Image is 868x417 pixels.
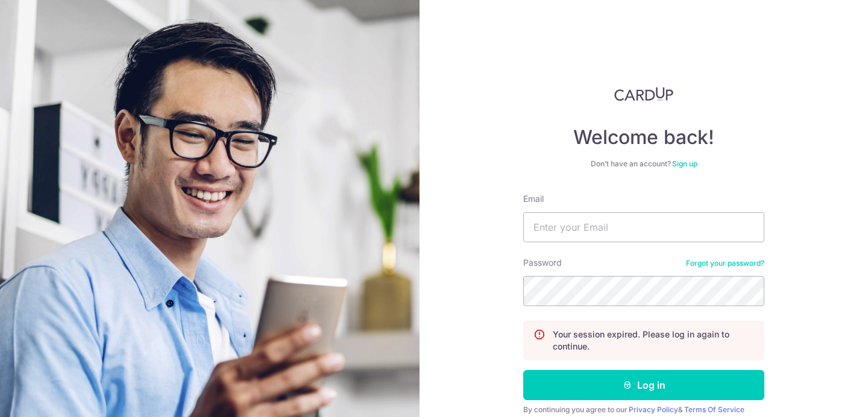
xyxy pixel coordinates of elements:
label: Email [523,193,544,205]
input: Enter your Email [523,212,764,242]
label: Password [523,257,562,269]
p: Your session expired. Please log in again to continue. [553,328,754,353]
a: Sign up [672,159,697,168]
div: By continuing you agree to our & [523,405,764,415]
img: CardUp Logo [614,87,673,101]
h4: Welcome back! [523,125,764,149]
a: Forgot your password? [686,259,764,268]
a: Privacy Policy [629,405,678,414]
div: Don’t have an account? [523,159,764,169]
button: Log in [523,370,764,400]
a: Terms Of Service [684,405,744,414]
